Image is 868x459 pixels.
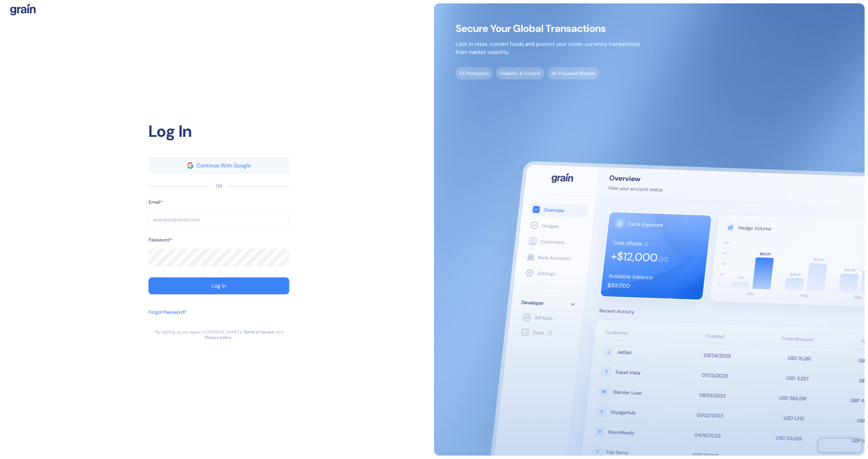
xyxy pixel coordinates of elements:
[154,329,242,335] div: *By signing up you agree to [PERSON_NAME]’s
[197,163,251,168] div: Continue With Google
[276,329,283,335] div: and
[149,157,289,174] button: googleContinue With Google
[548,67,599,79] span: AI-Powered Models
[149,119,289,144] div: Log In
[818,439,861,452] iframe: Chatra live chat
[456,40,640,56] p: Lock in rates, convert funds and protect your cross-currency transactions from market volatility.
[149,199,160,206] label: Email
[149,211,289,228] input: example@email.com
[216,183,222,190] div: OR
[187,162,193,168] img: google
[205,335,232,340] a: Privacy policy.
[456,67,493,79] span: FX Protection
[149,236,170,243] label: Password
[149,305,186,329] button: Forgot Password?
[149,277,289,294] button: Log In
[434,3,865,456] img: signup-main-image
[243,329,274,335] a: Terms of service
[212,283,226,289] div: Log In
[456,25,640,32] span: Secure Your Global Transactions
[496,67,544,79] span: Visibility & Control
[149,309,186,316] div: Forgot Password?
[10,3,36,16] img: logo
